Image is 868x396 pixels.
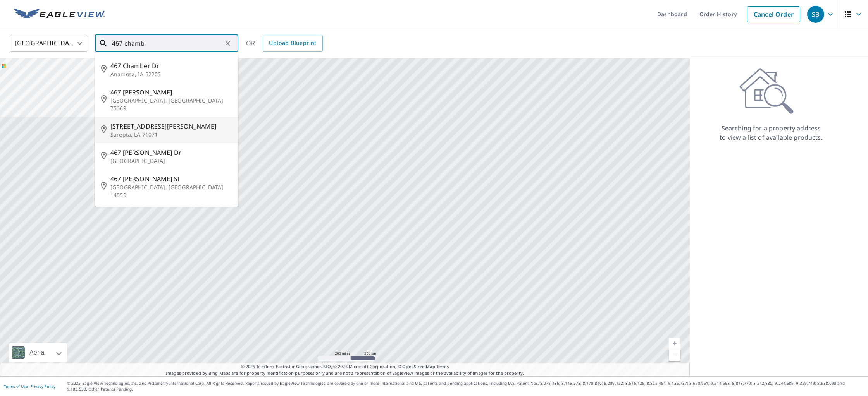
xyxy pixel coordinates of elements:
[436,363,449,369] a: Terms
[222,38,233,49] button: Clear
[27,343,48,362] div: Aerial
[4,384,55,389] p: |
[67,381,864,392] p: © 2025 Eagle View Technologies, Inc. and Pictometry International Corp. All Rights Reserved. Repo...
[110,183,232,199] p: [GEOGRAPHIC_DATA], [GEOGRAPHIC_DATA] 14559
[112,33,222,54] input: Search by address or latitude-longitude
[4,384,28,389] a: Terms of Use
[263,35,322,52] a: Upload Blueprint
[669,338,680,349] a: Current Level 5, Zoom In
[110,122,232,131] span: [STREET_ADDRESS][PERSON_NAME]
[110,131,232,139] p: Sarepta, LA 71071
[241,363,449,370] span: © 2025 TomTom, Earthstar Geographics SIO, © 2025 Microsoft Corporation, ©
[9,343,67,362] div: Aerial
[110,157,232,165] p: [GEOGRAPHIC_DATA]
[30,384,55,389] a: Privacy Policy
[110,97,232,112] p: [GEOGRAPHIC_DATA], [GEOGRAPHIC_DATA] 75069
[110,148,232,157] span: 467 [PERSON_NAME] Dr
[269,38,316,48] span: Upload Blueprint
[110,87,232,97] span: 467 [PERSON_NAME]
[110,174,232,183] span: 467 [PERSON_NAME] St
[110,70,232,78] p: Anamosa, IA 52205
[807,6,824,23] div: SB
[10,33,87,54] div: [GEOGRAPHIC_DATA]
[110,61,232,70] span: 467 Chamber Dr
[402,363,435,369] a: OpenStreetMap
[747,6,800,22] a: Cancel Order
[719,123,823,142] p: Searching for a property address to view a list of available products.
[669,349,680,361] a: Current Level 5, Zoom Out
[14,9,105,20] img: EV Logo
[246,35,323,52] div: OR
